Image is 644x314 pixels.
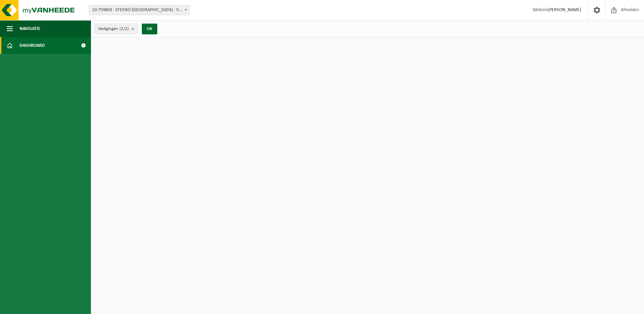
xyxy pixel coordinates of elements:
span: 10-759803 - STEENO NV - VICHTE [89,5,189,15]
span: Vestigingen [98,24,129,34]
count: (2/2) [120,27,129,31]
button: Vestigingen(2/2) [94,24,138,34]
strong: [PERSON_NAME] [548,7,581,12]
span: 10-759803 - STEENO NV - VICHTE [89,5,190,15]
span: Dashboard [20,37,45,54]
button: OK [142,24,157,34]
span: Navigatie [20,20,40,37]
